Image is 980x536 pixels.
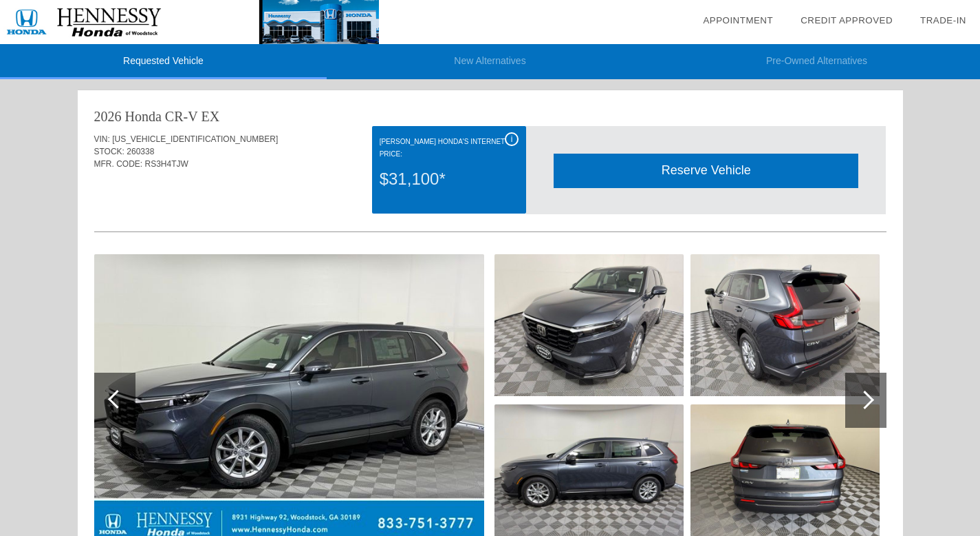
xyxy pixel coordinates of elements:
div: Quoted on [DATE] 9:06:23 AM [94,191,886,213]
span: STOCK: [94,147,124,156]
span: [US_VEHICLE_IDENTIFICATION_NUMBER] [112,134,278,144]
a: Appointment [703,15,773,25]
img: 453735cf-751c-4c21-9fde-8410730fa05d.jpeg [690,254,880,396]
div: 2026 Honda CR-V [94,107,198,126]
span: MFR. CODE: [94,159,143,169]
span: VIN: [94,134,110,144]
img: 76306c77-a292-4f69-92a8-0e036ba4e2f7.jpeg [494,254,684,396]
a: Trade-In [920,15,966,25]
div: $31,100* [380,161,519,197]
div: EX [202,107,220,126]
a: Credit Approved [801,15,893,25]
span: i [511,134,513,144]
li: Pre-Owned Alternatives [653,44,980,79]
li: New Alternatives [327,44,653,79]
span: RS3H4TJW [145,159,188,169]
div: Reserve Vehicle [554,154,858,187]
font: [PERSON_NAME] Honda's Internet Price: [380,138,505,158]
span: 260338 [127,147,154,156]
